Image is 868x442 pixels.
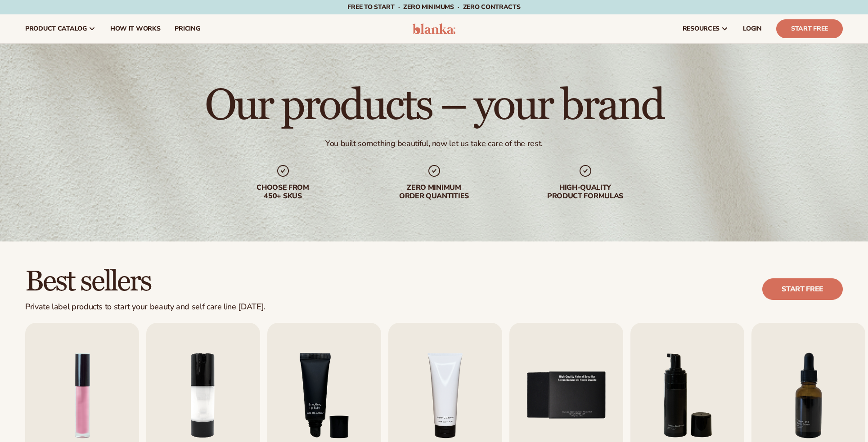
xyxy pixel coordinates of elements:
span: LOGIN [743,25,762,32]
span: Free to start · ZERO minimums · ZERO contracts [347,3,520,11]
div: Choose from 450+ Skus [225,183,341,201]
h1: Our products – your brand [205,85,663,128]
a: LOGIN [736,14,769,43]
span: pricing [175,25,200,32]
a: resources [675,14,736,43]
span: resources [683,25,720,32]
a: product catalog [18,14,103,43]
div: Private label products to start your beauty and self care line [DATE]. [25,302,265,312]
a: Start free [762,278,843,300]
span: How It Works [110,25,161,32]
div: High-quality product formulas [528,183,643,201]
div: You built something beautiful, now let us take care of the rest. [325,138,543,149]
a: Start Free [776,19,843,38]
img: logo [413,23,455,34]
span: product catalog [25,25,87,32]
h2: Best sellers [25,267,265,297]
a: pricing [167,14,207,43]
div: Zero minimum order quantities [377,183,492,201]
a: How It Works [103,14,168,43]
